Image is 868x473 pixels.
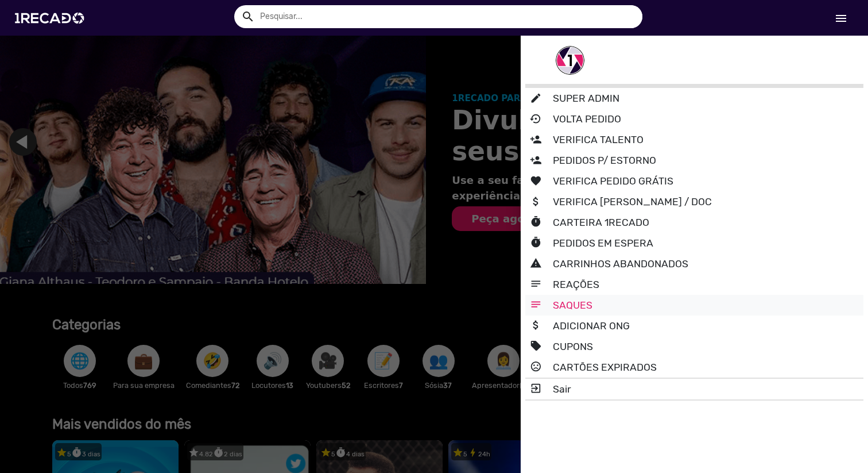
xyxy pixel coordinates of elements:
a: VERIFICA PEDIDO GRÁTIS [525,171,863,191]
a: CUPONS [525,336,863,357]
mat-icon: Example home icon [530,236,544,250]
mat-icon: Example home icon [530,195,544,209]
mat-icon: Example home icon [530,257,544,271]
mat-icon: Example home icon [241,10,255,24]
a: CARTEIRA 1RECADO [525,212,863,233]
a: VOLTA PEDIDO [525,109,863,129]
mat-icon: Example home icon [530,216,544,229]
button: Example home icon [237,6,257,26]
a: PEDIDOS EM ESPERA [525,233,863,253]
mat-icon: Example home icon [530,319,544,333]
mat-icon: Example home icon [530,278,544,291]
a: CARRINHOS ABANDONADOS [525,253,863,274]
mat-icon: Example home icon [530,91,544,105]
mat-icon: Example home icon [530,360,544,374]
mat-icon: Example home icon [530,174,544,188]
a: Sair [525,379,863,399]
a: SAQUES [525,295,863,316]
mat-icon: Example home icon [530,298,544,312]
mat-icon: Example home icon [530,340,544,353]
mat-icon: Example home icon [530,112,544,126]
mat-icon: Example home icon [530,153,544,167]
a: CARTÕES EXPIRADOS [525,357,863,378]
a: VERIFICA [PERSON_NAME] / DOC [525,191,863,212]
a: VERIFICA TALENTO [525,129,863,150]
mat-icon: Example home icon [530,382,544,396]
mat-icon: Início [834,11,848,25]
a: REAÇÕES [525,274,863,295]
img: share-1recado.png [556,46,584,75]
a: ADICIONAR ONG [525,316,863,336]
a: SUPER ADMIN [525,88,863,109]
a: PEDIDOS P/ ESTORNO [525,150,863,171]
input: Pesquisar... [251,5,642,28]
mat-icon: Example home icon [530,133,544,147]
